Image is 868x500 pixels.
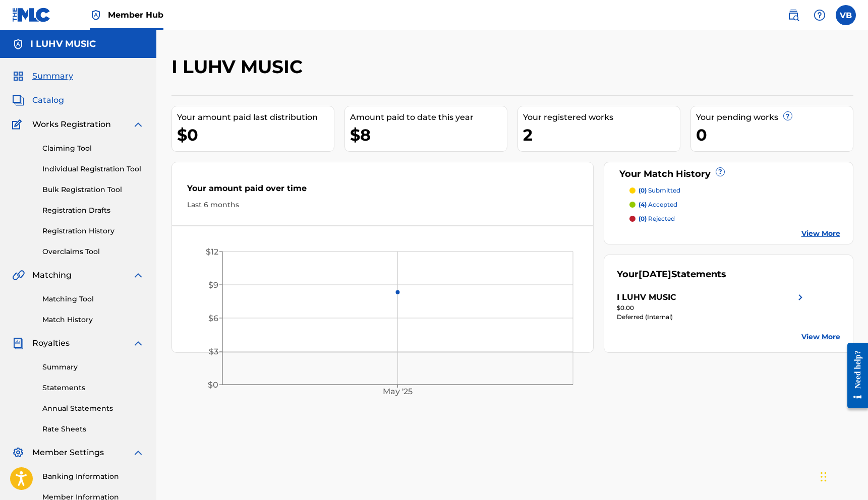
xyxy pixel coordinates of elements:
[32,269,72,281] span: Matching
[801,332,840,342] a: View More
[32,118,111,131] span: Works Registration
[42,205,144,216] a: Registration Drafts
[617,312,806,322] div: Deferred (Internal)
[32,70,73,82] span: Summary
[639,186,680,195] p: submitted
[42,383,144,393] a: Statements
[208,280,218,290] tspan: $9
[12,447,24,459] img: Member Settings
[818,452,868,500] iframe: Chat Widget
[209,347,218,356] tspan: $3
[206,247,218,257] tspan: $12
[42,471,144,482] a: Banking Information
[12,337,24,349] img: Royalties
[12,70,24,82] img: Summary
[629,214,840,223] a: (0) rejected
[12,118,25,131] img: Works Registration
[639,214,675,223] p: rejected
[12,8,51,22] img: MLC Logo
[836,5,856,25] div: User Menu
[12,269,25,281] img: Matching
[639,269,671,280] span: [DATE]
[32,94,64,106] span: Catalog
[12,94,24,106] img: Catalog
[42,143,144,154] a: Claiming Tool
[617,268,726,281] div: Your Statements
[32,447,104,459] span: Member Settings
[523,123,680,146] div: 2
[783,5,803,25] a: Public Search
[617,291,806,322] a: I LUHV MUSICright chevron icon$0.00Deferred (Internal)
[90,9,102,21] img: Top Rightsholder
[809,5,830,25] div: Help
[42,362,144,372] a: Summary
[840,335,868,416] iframe: Resource Center
[42,403,144,414] a: Annual Statements
[132,118,144,131] img: expand
[177,123,334,146] div: $0
[12,94,64,106] a: CatalogCatalog
[350,111,507,123] div: Amount paid to date this year
[132,447,144,459] img: expand
[132,269,144,281] img: expand
[523,111,680,123] div: Your registered works
[30,38,96,50] h5: I LUHV MUSIC
[42,315,144,325] a: Match History
[108,9,163,21] span: Member Hub
[639,201,647,208] span: (4)
[12,38,24,50] img: Accounts
[801,228,840,239] a: View More
[42,246,144,257] a: Overclaims Tool
[617,167,840,181] div: Your Match History
[383,387,413,397] tspan: May '25
[208,314,218,323] tspan: $6
[639,200,677,209] p: accepted
[639,215,647,222] span: (0)
[208,380,218,390] tspan: $0
[132,337,144,349] img: expand
[794,291,806,303] img: right chevron icon
[696,111,853,123] div: Your pending works
[32,337,70,349] span: Royalties
[639,186,647,194] span: (0)
[187,182,578,200] div: Your amount paid over time
[629,200,840,209] a: (4) accepted
[42,294,144,304] a: Matching Tool
[350,123,507,146] div: $8
[171,55,308,78] h2: I LUHV MUSIC
[787,9,799,21] img: search
[821,462,827,492] div: Drag
[42,226,144,236] a: Registration History
[42,184,144,195] a: Bulk Registration Tool
[177,111,334,123] div: Your amount paid last distribution
[12,70,73,82] a: SummarySummary
[629,186,840,195] a: (0) submitted
[187,200,578,210] div: Last 6 months
[814,9,826,21] img: help
[696,123,853,146] div: 0
[784,112,792,120] span: ?
[617,303,806,312] div: $0.00
[42,424,144,434] a: Rate Sheets
[42,164,144,174] a: Individual Registration Tool
[716,168,724,176] span: ?
[617,291,676,303] div: I LUHV MUSIC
